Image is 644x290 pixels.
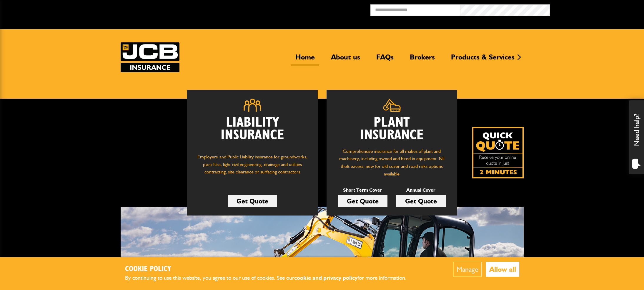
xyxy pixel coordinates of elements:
a: Products & Services [447,53,519,66]
img: JCB Insurance Services logo [121,42,179,72]
p: Short Term Cover [338,186,387,194]
h2: Cookie Policy [125,265,416,274]
a: Get Quote [228,195,277,207]
img: Quick Quote [472,127,524,178]
a: Brokers [405,53,439,66]
a: Home [291,53,319,66]
a: cookie and privacy policy [294,274,357,281]
h2: Liability Insurance [196,116,309,148]
a: About us [327,53,365,66]
a: Get your insurance quote isn just 2-minutes [472,127,524,178]
h2: Plant Insurance [335,116,448,142]
a: FAQs [372,53,398,66]
p: Annual Cover [396,186,446,194]
p: By continuing to use this website, you agree to our use of cookies. See our for more information. [125,274,416,283]
button: Allow all [486,262,519,277]
div: Need help? [629,100,644,174]
a: Get Quote [338,195,387,207]
button: Manage [453,262,482,277]
p: Employers' and Public Liability insurance for groundworks, plant hire, light civil engineering, d... [196,153,309,181]
button: Broker Login [550,4,640,14]
a: JCB Insurance Services [121,42,179,72]
a: Get Quote [396,195,446,207]
p: Comprehensive insurance for all makes of plant and machinery, including owned and hired in equipm... [335,148,448,178]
